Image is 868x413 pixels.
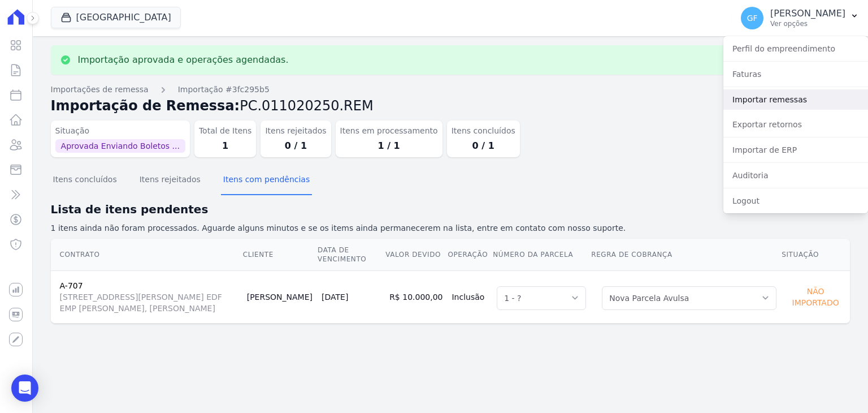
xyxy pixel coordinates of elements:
th: Valor devido [385,239,447,271]
dt: Itens concluídos [452,125,515,137]
a: Importações de remessa [51,84,149,96]
button: [GEOGRAPHIC_DATA] [51,7,181,28]
dd: 1 [199,139,252,153]
a: Faturas [723,64,868,84]
td: Inclusão [447,270,492,323]
td: R$ 10.000,00 [385,270,447,323]
p: [PERSON_NAME] [770,8,845,19]
button: Itens rejeitados [137,166,203,195]
dd: 0 / 1 [452,139,515,153]
span: PC.011020250.REM [240,98,373,114]
a: Importar remessas [723,89,868,110]
nav: Breadcrumb [51,84,850,96]
th: Número da Parcela [492,239,591,271]
div: Open Intercom Messenger [11,375,38,402]
a: Logout [723,191,868,211]
dt: Itens em processamento [340,125,438,137]
span: GF [747,14,758,22]
a: Exportar retornos [723,114,868,135]
th: Situação [781,239,850,271]
a: Perfil do empreendimento [723,38,868,59]
td: [PERSON_NAME] [242,270,317,323]
th: Regra de Cobrança [591,239,781,271]
p: Importação aprovada e operações agendadas. [78,54,289,66]
dt: Total de Itens [199,125,252,137]
dd: 1 / 1 [340,139,438,153]
dd: 0 / 1 [265,139,326,153]
div: Não importado [785,283,845,311]
button: Itens com pendências [221,166,312,195]
dt: Itens rejeitados [265,125,326,137]
h2: Lista de itens pendentes [51,201,850,218]
a: Importação #3fc295b5 [178,84,270,96]
th: Cliente [242,239,317,271]
a: Auditoria [723,165,868,186]
a: A-707 [60,281,83,290]
h2: Importação de Remessa: [51,96,850,116]
dt: Situação [55,125,185,137]
p: 1 itens ainda não foram processados. Aguarde alguns minutos e se os items ainda permanecerem na l... [51,222,850,234]
span: Aprovada Enviando Boletos ... [55,139,185,153]
p: Ver opções [770,19,845,28]
button: Itens concluídos [51,166,119,195]
td: [DATE] [317,270,385,323]
button: GF [PERSON_NAME] Ver opções [732,2,868,34]
a: Importar de ERP [723,140,868,160]
th: Operação [447,239,492,271]
th: Contrato [51,239,242,271]
span: [STREET_ADDRESS][PERSON_NAME] EDF EMP [PERSON_NAME], [PERSON_NAME] [60,291,238,314]
th: Data de Vencimento [317,239,385,271]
